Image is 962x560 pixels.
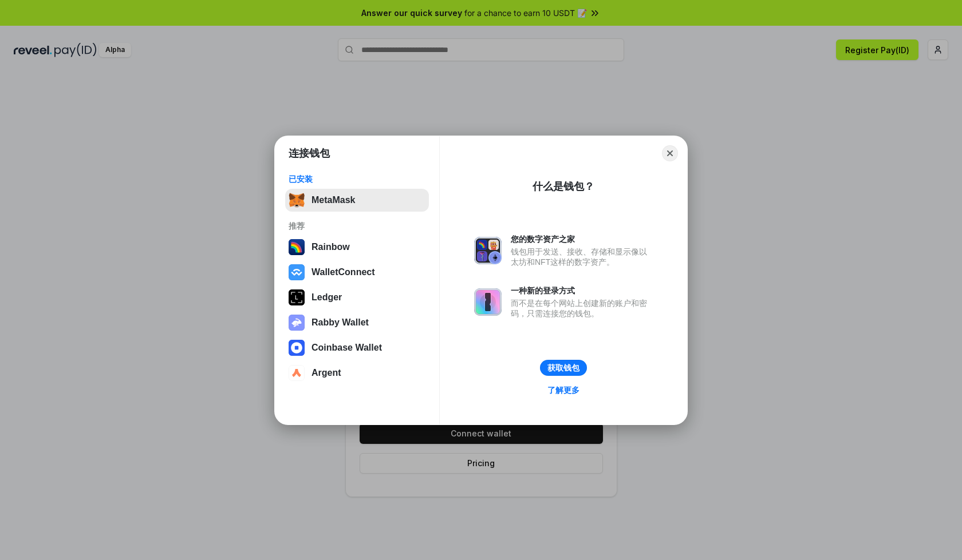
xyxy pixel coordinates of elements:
[511,285,653,296] div: 一种新的登录方式
[547,385,579,395] div: 了解更多
[289,221,425,231] div: 推荐
[533,180,594,193] div: 什么是钱包？
[312,267,375,277] div: WalletConnect
[285,286,429,309] button: Ledger
[541,383,586,398] a: 了解更多
[312,292,342,303] div: Ledger
[285,189,429,212] button: MetaMask
[289,174,425,184] div: 已安装
[289,146,330,160] h1: 连接钱包
[289,340,305,356] img: svg+xml,%3Csvg%20width%3D%2228%22%20height%3D%2228%22%20viewBox%3D%220%200%2028%2028%22%20fill%3D...
[285,261,429,284] button: WalletConnect
[285,362,429,384] button: Argent
[312,317,369,328] div: Rabby Wallet
[289,192,305,208] img: svg+xml,%3Csvg%20fill%3D%22none%22%20height%3D%2233%22%20viewBox%3D%220%200%2035%2033%22%20width%...
[547,363,579,373] div: 获取钱包
[289,315,305,331] img: svg+xml,%3Csvg%20xmlns%3D%22http%3A%2F%2Fwww.w3.org%2F2000%2Fsvg%22%20fill%3D%22none%22%20viewBox...
[540,360,587,376] button: 获取钱包
[312,368,341,378] div: Argent
[474,288,502,316] img: svg+xml,%3Csvg%20xmlns%3D%22http%3A%2F%2Fwww.w3.org%2F2000%2Fsvg%22%20fill%3D%22none%22%20viewBox...
[285,236,429,259] button: Rainbow
[662,145,678,161] button: Close
[511,247,653,267] div: 钱包用于发送、接收、存储和显示像以太坊和NFT这样的数字资产。
[289,365,305,381] img: svg+xml,%3Csvg%20width%3D%2228%22%20height%3D%2228%22%20viewBox%3D%220%200%2028%2028%22%20fill%3D...
[289,289,305,305] img: svg+xml,%3Csvg%20xmlns%3D%22http%3A%2F%2Fwww.w3.org%2F2000%2Fsvg%22%20width%3D%2228%22%20height%3...
[511,298,653,319] div: 而不是在每个网站上创建新的账户和密码，只需连接您的钱包。
[312,343,382,353] div: Coinbase Wallet
[289,264,305,280] img: svg+xml,%3Csvg%20width%3D%2228%22%20height%3D%2228%22%20viewBox%3D%220%200%2028%2028%22%20fill%3D...
[312,242,350,252] div: Rainbow
[289,239,305,255] img: svg+xml,%3Csvg%20width%3D%22120%22%20height%3D%22120%22%20viewBox%3D%220%200%20120%20120%22%20fil...
[285,336,429,359] button: Coinbase Wallet
[285,311,429,334] button: Rabby Wallet
[474,237,502,264] img: svg+xml,%3Csvg%20xmlns%3D%22http%3A%2F%2Fwww.w3.org%2F2000%2Fsvg%22%20fill%3D%22none%22%20viewBox...
[511,234,653,244] div: 您的数字资产之家
[312,195,355,205] div: MetaMask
